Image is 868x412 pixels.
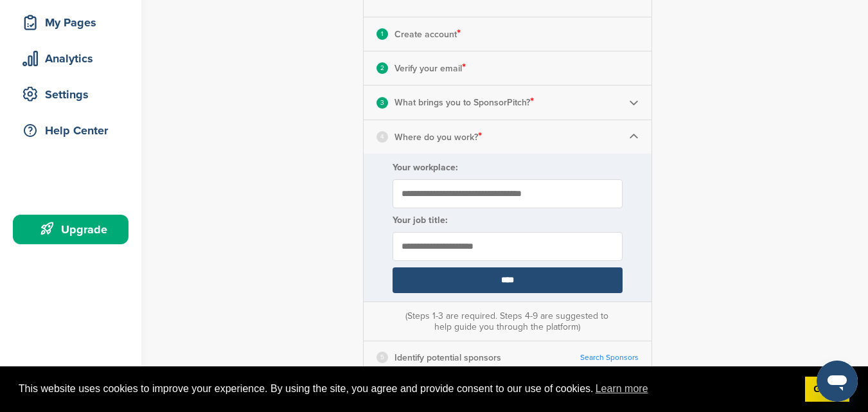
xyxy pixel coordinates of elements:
p: What brings you to SponsorPitch? [394,94,534,111]
a: Help Center [13,116,128,145]
div: My Pages [19,11,128,34]
div: Settings [19,83,128,106]
a: My Pages [13,8,128,37]
a: dismiss cookie message [805,377,849,402]
p: Where do you work? [394,129,482,145]
div: 1 [376,28,388,40]
p: Verify your email [394,60,466,76]
iframe: Button to launch messaging window [817,361,858,402]
label: Your workplace: [393,162,623,173]
a: learn more about cookies [594,379,650,399]
div: 3 [376,97,388,109]
img: Checklist arrow 2 [629,98,639,107]
p: Identify potential sponsors [394,350,501,366]
div: (Steps 1-3 are required. Steps 4-9 are suggested to help guide you through the platform) [402,310,612,332]
a: Upgrade [13,215,128,244]
span: This website uses cookies to improve your experience. By using the site, you agree and provide co... [19,379,795,399]
label: Your job title: [393,215,623,226]
div: Analytics [19,47,128,70]
div: 4 [376,131,388,143]
a: Search Sponsors [580,353,639,363]
img: Checklist arrow 1 [629,132,639,141]
div: Upgrade [19,218,128,241]
p: Create account [394,26,461,42]
a: Settings [13,80,128,109]
a: Analytics [13,44,128,73]
div: 5 [376,352,388,363]
div: Help Center [19,119,128,142]
div: 2 [376,62,388,74]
